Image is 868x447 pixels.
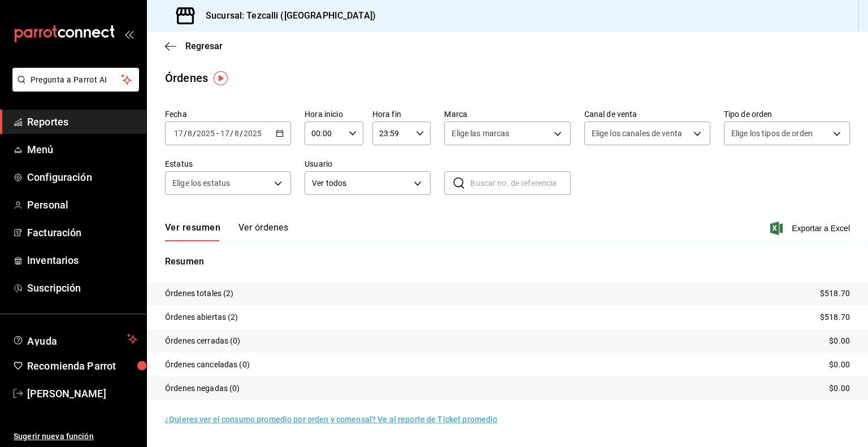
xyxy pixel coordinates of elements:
input: Buscar no. de referencia [470,172,570,194]
a: ¿Quieres ver el consumo promedio por orden y comensal? Ve al reporte de Ticket promedio [165,415,497,424]
button: Ver resumen [165,222,220,241]
a: Pregunta a Parrot AI [8,82,139,94]
p: $518.70 [820,311,850,323]
input: -- [220,129,230,138]
label: Marca [444,110,570,118]
span: Sugerir nueva función [14,431,137,442]
button: Ver órdenes [238,222,288,241]
span: Inventarios [27,253,137,268]
input: -- [173,129,184,138]
p: Órdenes totales (2) [165,288,234,300]
button: Regresar [165,41,223,51]
span: / [230,129,233,138]
p: $0.00 [829,335,850,347]
input: ---- [243,129,262,138]
div: navigation tabs [165,222,288,241]
span: Elige los tipos de orden [731,128,813,139]
span: Pregunta a Parrot AI [31,74,121,86]
span: [PERSON_NAME] [27,386,137,401]
span: Facturación [27,225,137,240]
span: Personal [27,197,137,212]
label: Hora inicio [305,110,363,118]
span: / [193,129,196,138]
button: open_drawer_menu [124,29,133,38]
p: Órdenes negadas (0) [165,383,240,394]
span: - [216,129,219,138]
label: Hora fin [372,110,431,118]
span: Elige los canales de venta [592,128,682,139]
div: Órdenes [165,70,208,86]
p: Órdenes cerradas (0) [165,335,241,347]
span: Menú [27,142,137,157]
span: Configuración [27,170,137,185]
input: ---- [196,129,215,138]
button: Exportar a Excel [772,222,850,235]
h3: Sucursal: Tezcalli ([GEOGRAPHIC_DATA]) [197,9,376,23]
p: Órdenes abiertas (2) [165,311,238,323]
label: Canal de venta [584,110,710,118]
span: Elige los estatus [172,177,230,189]
span: Ver todos [312,177,410,189]
p: $518.70 [820,288,850,300]
label: Fecha [165,110,291,118]
span: Ayuda [27,332,123,346]
span: Elige las marcas [452,128,509,139]
span: / [184,129,187,138]
p: $0.00 [829,383,850,394]
label: Usuario [305,160,431,168]
img: Tooltip marker [214,71,228,85]
p: Resumen [165,255,850,268]
label: Estatus [165,160,291,168]
button: Pregunta a Parrot AI [12,68,139,92]
span: Regresar [185,41,223,51]
input: -- [234,129,240,138]
p: $0.00 [829,359,850,371]
span: Suscripción [27,280,137,296]
span: Recomienda Parrot [27,358,137,374]
span: Reportes [27,114,137,129]
label: Tipo de orden [724,110,850,118]
span: / [240,129,243,138]
p: Órdenes canceladas (0) [165,359,250,371]
input: -- [187,129,193,138]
